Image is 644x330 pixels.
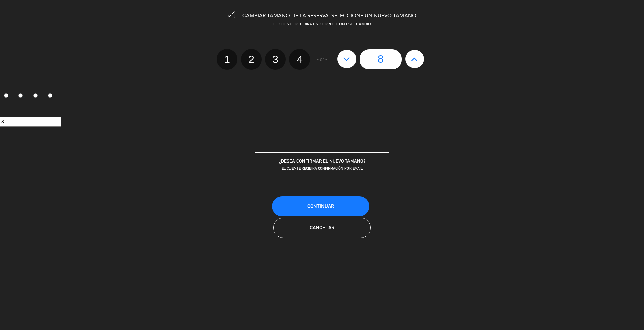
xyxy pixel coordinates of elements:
button: Cancelar [273,218,371,238]
span: EL CLIENTE RECIBIRÁ CONFIRMACIÓN POR EMAIL [282,166,363,171]
label: 2 [241,49,262,70]
input: 3 [33,93,38,98]
label: 3 [30,91,44,102]
label: 3 [265,49,286,70]
label: 1 [217,49,237,70]
label: 4 [44,91,59,102]
input: 1 [4,93,8,98]
span: Cancelar [310,225,334,230]
span: ¿DESEA CONFIRMAR EL NUEVO TAMAÑO? [279,158,365,164]
button: Continuar [272,196,369,216]
label: 4 [289,49,310,70]
span: CAMBIAR TAMAÑO DE LA RESERVA. SELECCIONE UN NUEVO TAMAÑO [242,13,416,19]
label: 2 [15,91,30,102]
input: 2 [18,93,23,98]
input: 4 [48,93,52,98]
span: EL CLIENTE RECIBIRÁ UN CORREO CON ESTE CAMBIO [273,23,371,26]
span: Continuar [307,203,334,209]
span: - or - [317,56,327,63]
